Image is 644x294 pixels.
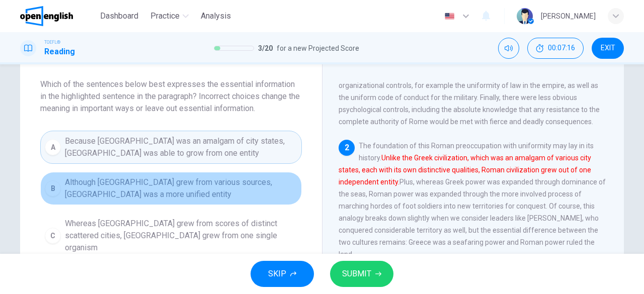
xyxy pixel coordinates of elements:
[443,13,456,20] img: en
[40,131,302,164] button: ABecause [GEOGRAPHIC_DATA] was an amalgam of city states, [GEOGRAPHIC_DATA] was able to grow from...
[277,42,359,54] span: for a new Projected Score
[96,7,142,25] button: Dashboard
[601,44,615,52] span: EXIT
[65,135,297,159] span: Because [GEOGRAPHIC_DATA] was an amalgam of city states, [GEOGRAPHIC_DATA] was able to grow from ...
[45,180,61,197] div: B
[146,7,193,25] button: Practice
[527,38,584,59] div: Hide
[268,267,286,281] span: SKIP
[541,10,596,22] div: [PERSON_NAME]
[150,10,180,22] span: Practice
[65,218,297,254] span: Whereas [GEOGRAPHIC_DATA] grew from scores of distinct scattered cities, [GEOGRAPHIC_DATA] grew f...
[45,228,61,244] div: C
[339,154,591,186] font: Unlike the Greek civilization, which was an amalgam of various city states, each with its own dis...
[498,38,519,59] div: Mute
[65,176,297,201] span: Although [GEOGRAPHIC_DATA] grew from various sources, [GEOGRAPHIC_DATA] was a more unified entity
[40,172,302,205] button: BAlthough [GEOGRAPHIC_DATA] grew from various sources, [GEOGRAPHIC_DATA] was a more unified entity
[517,8,533,24] img: Profile picture
[251,261,314,287] button: SKIP
[592,38,624,59] button: EXIT
[44,46,75,58] h1: Reading
[20,6,73,26] img: OpenEnglish logo
[40,213,302,258] button: CWhereas [GEOGRAPHIC_DATA] grew from scores of distinct scattered cities, [GEOGRAPHIC_DATA] grew ...
[527,38,584,59] button: 00:07:16
[44,39,60,46] span: TOEFL®
[45,139,61,155] div: A
[339,142,606,258] span: The foundation of this Roman preoccupation with uniformity may lay in its history. Plus, whereas ...
[40,78,302,115] span: Which of the sentences below best expresses the essential information in the highlighted sentence...
[330,261,393,287] button: SUBMIT
[100,10,138,22] span: Dashboard
[20,6,96,26] a: OpenEnglish logo
[258,42,273,54] span: 3 / 20
[548,44,575,52] span: 00:07:16
[201,10,231,22] span: Analysis
[339,140,355,156] div: 2
[342,267,371,281] span: SUBMIT
[197,7,235,25] button: Analysis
